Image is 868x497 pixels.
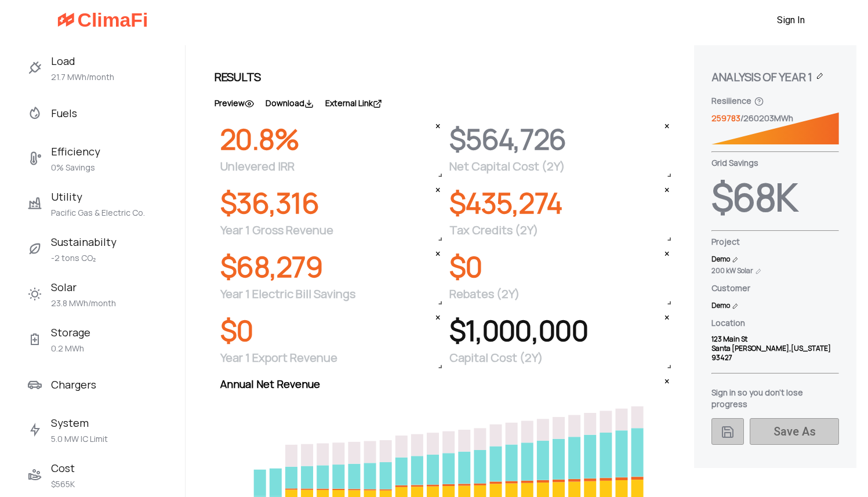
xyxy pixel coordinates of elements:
div: × [435,184,441,195]
span: Unlevered IRR [220,158,444,175]
span: 5.0 MW IC Limit [51,432,108,446]
span: 0% Savings [51,161,100,175]
label: 200 kW Solar [711,265,839,277]
span: Rebates (2Y) [449,285,673,303]
img: wEkxTkeCYn29kAAAAASUVORK5CYII= [28,468,42,482]
span: 0.2 MWh [51,342,90,355]
span: Storage [51,323,90,342]
span: System [51,413,108,432]
div: × [664,248,670,259]
span: Utility [51,187,145,206]
span: Year 1 Electric Bill Savings [220,285,444,303]
span: Sustainabilty [51,233,117,251]
span: $435,274 [449,184,562,222]
img: svg+xml;base64,PHN2ZyB4bWxucz0iaHR0cDovL3d3dy53My5vcmcvMjAwMC9zdmciIHdpZHRoPSIyMCIgaGVpZ2h0PSIyMC... [28,242,42,256]
button: Save As [750,418,839,445]
img: OOQQSTSej0ckfRYwUAduVwtCcnrKYAFjwSztfH4BywAAAABJRU5ErkJggg== [28,332,42,346]
label: Customer [711,282,839,294]
label: Demo [711,253,839,265]
span: Pacific Gas & Electric Co. [51,206,145,220]
span: $36,316 [220,184,319,222]
label: Location [711,317,839,329]
span: Tax Credits (2Y) [449,222,673,239]
span: Save As [771,425,819,438]
span: 23.8 MWh/month [51,296,116,310]
img: ClimaFi [57,10,148,29]
label: Preview [215,97,254,109]
img: svg+xml;base64,PHN2ZyB4bWxucz0iaHR0cDovL3d3dy53My5vcmcvMjAwMC9zdmciIHdpZHRoPSIyMCIgaGVpZ2h0PSIyMC... [28,61,42,75]
div: × [664,376,670,387]
label: 123 Main St Santa [PERSON_NAME] , [US_STATE] 93427 [711,335,839,362]
span: -2 tons CO₂ [51,251,117,265]
span: Net Capital Cost (2Y) [449,158,673,175]
span: Year 1 Gross Revenue [220,222,444,239]
label: Resilience [711,95,751,107]
span: Cost [51,459,75,477]
span: Year 1 Export Revenue [220,349,444,367]
label: External Link [325,97,382,109]
label: Demo [711,300,839,311]
img: svg+xml;base64,PHN2ZyB4bWxucz0iaHR0cDovL3d3dy53My5vcmcvMjAwMC9zdmciIHdpZHRoPSIyMCIgaGVpZ2h0PSIyMC... [28,151,42,165]
div: × [435,121,441,132]
div: × [435,312,441,323]
span: Chargers [51,375,96,394]
span: $0 [449,248,482,285]
span: 20.8% [220,121,299,158]
span: Fuels [51,104,77,122]
span: $565K [51,477,75,491]
span: Solar [51,278,116,296]
h2: Annual Net Revenue [220,376,673,392]
span: 21.7 MWh/month [51,70,114,84]
span: Load [51,52,114,70]
div: × [664,121,670,132]
span: $0 [220,312,253,349]
label: Project [711,236,839,248]
img: SawyfpvAAAAABJRU5ErkJggg== [28,287,42,301]
div: × [664,184,670,195]
div: × [435,248,441,259]
img: svg+xml;base64,PHN2ZyB4bWxucz0iaHR0cDovL3d3dy53My5vcmcvMjAwMC9zdmciIHdpZHRoPSIyMCIgaGVpZ2h0PSIyMC... [28,378,42,391]
img: svg+xml;base64,PHN2ZyB4bWxucz0iaHR0cDovL3d3dy53My5vcmcvMjAwMC9zdmciIHdpZHRoPSIyMCIgaGVpZ2h0PSIyMC... [28,197,42,211]
span: Analysis of Year 1 [711,68,812,86]
img: svg+xml;base64,PHN2ZyB4bWxucz0iaHR0cDovL3d3dy53My5vcmcvMjAwMC9zdmciIHdpZHRoPSIyMCIgaGVpZ2h0PSIyMC... [28,106,42,120]
span: $68K [711,169,797,226]
img: 1iWjx20kR40kXaTmOtDnxfLBeiQAXve2ns5AzLg7pKeAK2c8Hj6fknzcGW5iqBD1gaAj36TJj8fwA27rY0dxG4pmaKIIkkjy+... [28,423,42,437]
span: $68,279 [220,248,322,285]
p: Sign in so you don't lose progress [711,387,839,410]
span: $564,726 [449,121,566,158]
h2: Results [215,68,261,86]
div: × [664,312,670,323]
label: Download [266,97,314,109]
a: Sign In [777,14,805,26]
span: $1,000,000 [449,312,588,349]
label: Grid Savings [711,157,758,169]
span: Capital Cost (2Y) [449,349,673,367]
span: Efficiency [51,142,100,161]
